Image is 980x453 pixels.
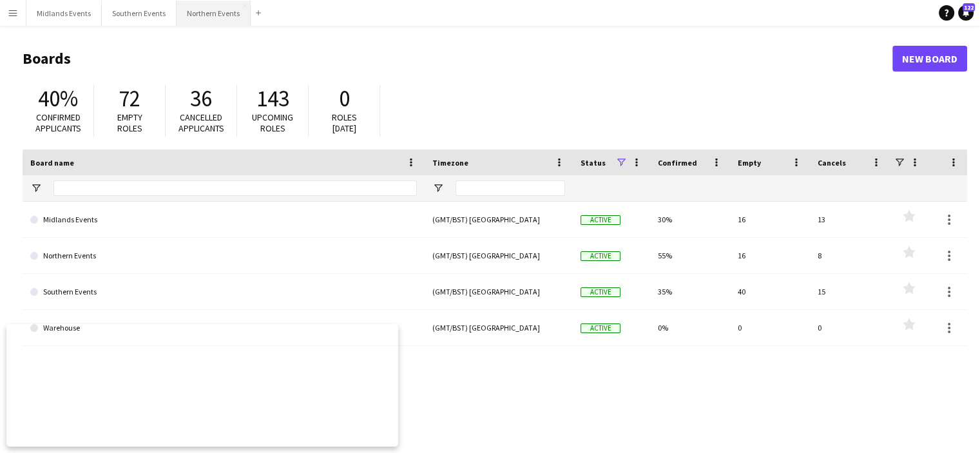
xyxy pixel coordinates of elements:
span: Empty [738,158,761,168]
span: Confirmed applicants [35,111,81,134]
div: 8 [810,238,890,273]
input: Timezone Filter Input [456,180,565,196]
button: Midlands Events [26,1,102,26]
span: Active [581,323,620,333]
div: 40 [730,274,810,309]
div: (GMT/BST) [GEOGRAPHIC_DATA] [425,238,573,273]
span: Roles [DATE] [332,111,357,134]
h1: Boards [23,49,892,68]
span: Upcoming roles [252,111,293,134]
span: 36 [190,84,212,113]
iframe: Popup CTA [6,324,398,447]
button: Open Filter Menu [30,182,42,194]
span: 40% [38,84,78,113]
span: 143 [256,84,289,113]
span: Active [581,215,620,225]
div: 30% [650,202,730,237]
div: (GMT/BST) [GEOGRAPHIC_DATA] [425,310,573,345]
span: 122 [963,3,975,12]
span: Status [581,158,606,168]
div: 0 [810,310,890,345]
div: 16 [730,202,810,237]
span: Timezone [432,158,468,168]
span: Active [581,251,620,261]
span: Board name [30,158,74,168]
span: Confirmed [658,158,697,168]
div: 0% [650,310,730,345]
span: 0 [339,84,350,113]
span: Cancels [818,158,846,168]
div: (GMT/BST) [GEOGRAPHIC_DATA] [425,202,573,237]
input: Board name Filter Input [53,180,417,196]
span: 72 [119,84,140,113]
a: New Board [892,46,967,72]
div: 15 [810,274,890,309]
div: 35% [650,274,730,309]
div: (GMT/BST) [GEOGRAPHIC_DATA] [425,274,573,309]
div: 55% [650,238,730,273]
span: Active [581,287,620,297]
div: 16 [730,238,810,273]
a: Warehouse [30,310,417,346]
a: Southern Events [30,274,417,310]
a: Midlands Events [30,202,417,238]
div: 0 [730,310,810,345]
button: Southern Events [102,1,177,26]
span: Cancelled applicants [178,111,224,134]
a: Northern Events [30,238,417,274]
button: Northern Events [177,1,251,26]
a: 122 [958,5,974,21]
div: 13 [810,202,890,237]
button: Open Filter Menu [432,182,444,194]
span: Empty roles [117,111,142,134]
